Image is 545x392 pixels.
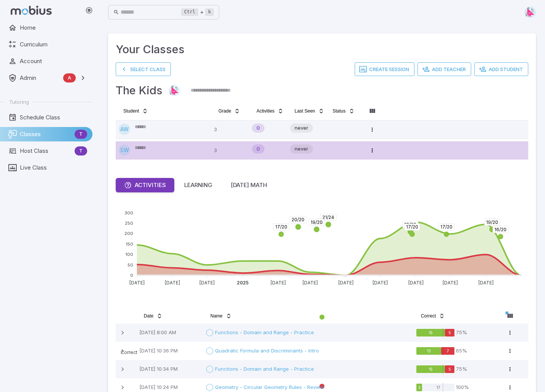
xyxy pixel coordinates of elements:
h3: The Kids [116,82,163,99]
tspan: [DATE] [129,280,145,286]
text: 15 [429,330,432,335]
tspan: [DATE] [271,280,286,286]
button: Create Session [355,62,414,76]
button: Date [139,310,167,322]
span: never [290,124,313,132]
button: Column visibility [504,310,516,322]
span: Admin [20,74,60,82]
text: 15 [429,367,432,371]
div: Learning [184,181,212,189]
text: 13 [427,348,430,353]
p: [DATE] 10:24 PM [139,384,200,391]
img: right-triangle.svg [169,85,180,96]
tspan: 300 [124,210,133,216]
p: [DATE] 10:36 PM [139,347,200,355]
span: Correct [421,313,436,319]
p: Quadratic Formula and Discriminants - Intro [215,347,319,355]
button: Student [119,105,153,117]
button: Grade [214,105,245,117]
button: Add Student [474,62,528,76]
tspan: 250 [125,221,133,226]
tspan: [DATE] [338,280,354,286]
tspan: 50 [127,262,133,267]
svg: Answered 20 of 20 [416,346,454,356]
svg: Answered 20 of 20 [416,364,454,374]
span: Name [210,313,223,319]
div: [DATE] Math [231,181,267,189]
span: Activities [257,108,274,114]
tspan: [DATE] [373,280,388,286]
tspan: 200 [124,231,133,236]
span: Grade [218,108,231,114]
kbd: k [205,8,214,16]
kbd: Ctrl [181,8,198,16]
span: Status [333,108,346,114]
span: Account [20,57,87,65]
p: 3 [214,144,246,157]
span: Classes [20,130,72,138]
text: 5 [448,330,451,335]
h3: Your Classes [116,41,528,58]
tspan: [DATE] [408,280,424,286]
button: Correct [416,310,449,322]
tspan: [DATE] [478,280,494,286]
span: 0 [252,145,265,153]
p: 3 [214,124,246,136]
span: Curriculum [20,40,87,49]
span: Date [144,313,153,319]
text: 5 [448,367,451,371]
div: Activities [124,181,166,189]
span: Last Seen [295,108,315,114]
span: Home [20,24,87,32]
p: [DATE] 8:00 AM [139,329,200,336]
tspan: [DATE] [165,280,180,286]
p: 75 % [456,329,467,336]
text: 7 [446,348,449,353]
button: Add Teacher [418,62,471,76]
span: Live Class [20,163,87,172]
text: 17 [436,385,440,389]
div: + [181,8,214,17]
span: Schedule Class [20,113,87,122]
p: [DATE] 10:34 PM [139,365,200,373]
svg: Answered 20 of 20 [416,328,454,338]
text: 3 [418,385,420,389]
div: New Student [252,124,265,133]
span: Tutoring [9,98,29,105]
p: 100 % [456,384,469,391]
button: Column visibility [366,105,378,117]
button: Select Class [116,62,171,76]
p: 75 % [456,365,467,373]
p: Geometry - Circular Geometry Rules - Review [215,384,324,391]
span: 0 [252,124,265,132]
span: A [63,74,76,82]
tspan: 0 [130,273,133,278]
span: never [290,145,313,153]
tspan: 100 [126,252,133,257]
button: Status [328,105,359,117]
tspan: [DATE] [443,280,458,286]
div: New Student [252,144,265,154]
tspan: [DATE] [199,280,215,286]
span: Correct [115,349,137,355]
span: T [75,130,87,138]
p: Functions - Domain and Range - Practice [215,365,314,373]
button: Last Seen [290,105,329,117]
div: AW [119,124,130,135]
span: Host Class [20,147,72,155]
img: right-triangle.svg [524,6,536,18]
button: Name [206,310,236,322]
p: 65 % [456,347,467,355]
tspan: 150 [126,241,133,247]
span: T [75,147,87,155]
p: Functions - Domain and Range - Practice [215,329,314,336]
tspan: [DATE] [303,280,318,286]
div: SW [119,144,130,156]
tspan: 2025 [237,280,249,286]
span: Student [123,108,139,114]
button: Activities [252,105,288,117]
